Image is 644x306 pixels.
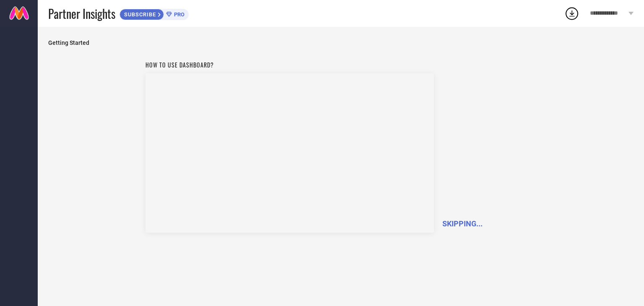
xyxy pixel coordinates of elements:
span: SKIPPING... [442,219,483,228]
div: Open download list [564,6,579,21]
span: SUBSCRIBE [120,11,158,18]
iframe: Workspace Section [145,73,434,233]
span: PRO [172,11,184,18]
span: Partner Insights [48,5,115,22]
a: SUBSCRIBEPRO [119,7,189,20]
h1: How to use dashboard? [145,60,434,69]
span: Getting Started [48,39,634,46]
